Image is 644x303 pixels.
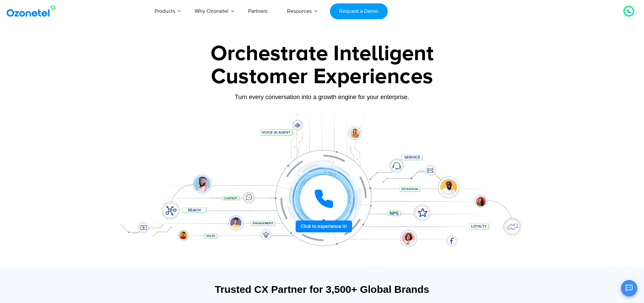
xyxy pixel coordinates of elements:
[111,43,533,65] div: Orchestrate Intelligent
[330,3,388,19] a: Request a Demo
[621,280,637,296] button: Open chat
[111,93,533,101] div: Turn every conversation into a growth engine for your enterprise.
[114,283,530,295] div: Trusted CX Partner for 3,500+ Global Brands
[111,61,533,93] div: Customer Experiences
